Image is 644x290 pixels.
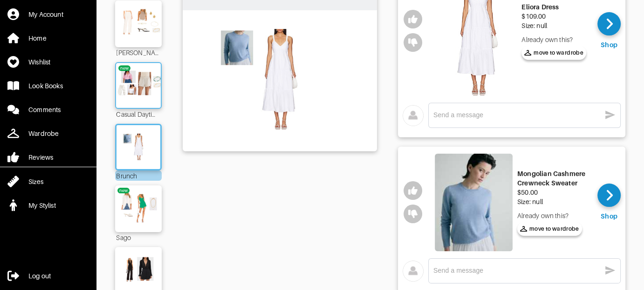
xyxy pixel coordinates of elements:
[517,222,582,236] button: move to wardrobe
[28,34,47,43] div: Home
[28,105,61,114] div: Comments
[435,154,513,251] img: Mongolian Cashmere Crewneck Sweater
[112,190,165,227] img: Outfit Sago
[28,201,56,210] div: My Stylist
[520,225,579,233] span: move to wardrobe
[517,169,590,188] div: Mongolian Cashmere Crewneck Sweater
[601,40,617,50] div: Shop
[28,153,53,162] div: Reviews
[119,188,128,193] div: new
[521,2,586,12] div: Eliora Dress
[28,81,63,91] div: Look Books
[521,46,586,60] button: move to wardrobe
[113,68,164,103] img: Outfit Casual Daytime
[112,5,165,42] img: Outfit Lana Option #2
[120,65,129,71] div: new
[403,261,424,282] img: avatar
[115,109,162,119] div: Casual Daytime
[115,170,162,181] div: Brunch
[597,184,621,221] a: Shop
[114,130,163,164] img: Outfit Brunch
[28,57,50,67] div: Wishlist
[28,177,43,186] div: Sizes
[28,10,63,19] div: My Account
[187,15,372,145] img: Outfit Brunch
[403,105,424,126] img: avatar
[517,197,590,206] div: Size: null
[521,21,586,30] div: Size: null
[601,212,617,221] div: Shop
[115,232,162,242] div: Sago
[115,47,162,57] div: [PERSON_NAME] Option #2
[112,252,165,289] img: Outfit Backups
[517,188,590,197] div: $50.00
[521,35,586,44] div: Already own this?
[517,211,590,220] div: Already own this?
[521,12,586,21] div: $109.00
[597,12,621,50] a: Shop
[524,49,583,57] span: move to wardrobe
[28,271,51,281] div: Log out
[28,129,59,138] div: Wardrobe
